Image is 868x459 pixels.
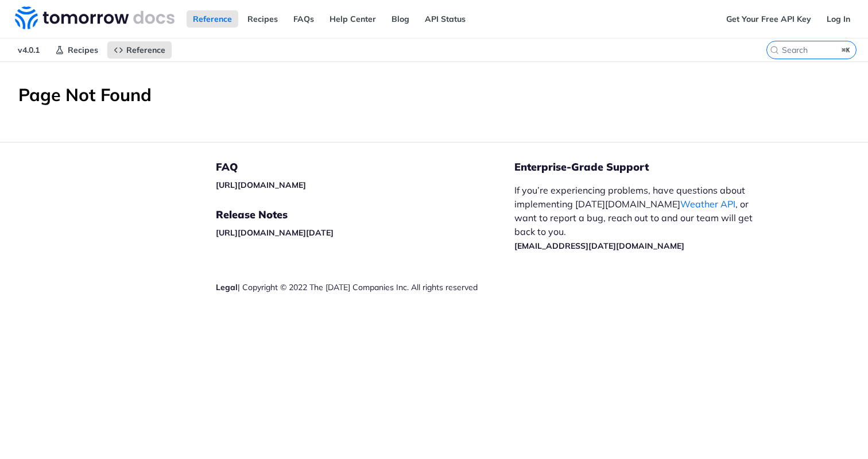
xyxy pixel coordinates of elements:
[216,208,514,222] h5: Release Notes
[514,160,783,174] h5: Enterprise-Grade Support
[770,45,779,55] svg: Search
[514,241,684,251] a: [EMAIL_ADDRESS][DATE][DOMAIN_NAME]
[216,227,334,238] a: [URL][DOMAIN_NAME][DATE]
[514,183,765,252] p: If you’re experiencing problems, have questions about implementing [DATE][DOMAIN_NAME] , or want ...
[680,198,735,210] a: Weather API
[187,10,238,28] a: Reference
[418,10,472,28] a: API Status
[49,41,104,59] a: Recipes
[11,41,46,59] span: v4.0.1
[241,10,284,28] a: Recipes
[839,44,853,56] kbd: ⌘K
[126,45,165,55] span: Reference
[216,281,514,293] div: | Copyright © 2022 The [DATE] Companies Inc. All rights reserved
[216,282,238,292] a: Legal
[216,180,306,190] a: [URL][DOMAIN_NAME]
[216,160,514,174] h5: FAQ
[107,41,172,59] a: Reference
[720,10,817,28] a: Get Your Free API Key
[820,10,857,28] a: Log In
[323,10,382,28] a: Help Center
[68,45,98,55] span: Recipes
[15,6,175,29] img: Tomorrow.io Weather API Docs
[385,10,416,28] a: Blog
[18,84,850,105] h1: Page Not Found
[287,10,320,28] a: FAQs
